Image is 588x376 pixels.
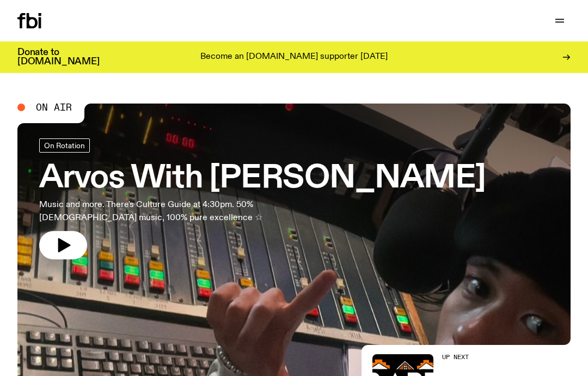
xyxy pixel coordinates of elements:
h3: Donate to [DOMAIN_NAME] [17,48,100,66]
span: On Air [36,102,72,112]
a: On Rotation [39,138,90,153]
h3: Arvos With [PERSON_NAME] [39,163,486,194]
span: On Rotation [44,141,85,149]
p: Music and more. There's Culture Guide at 4:30pm. 50% [DEMOGRAPHIC_DATA] music, 100% pure excellen... [39,198,318,225]
a: Arvos With [PERSON_NAME]Music and more. There's Culture Guide at 4:30pm. 50% [DEMOGRAPHIC_DATA] m... [39,138,486,259]
h2: Up Next [442,354,571,360]
p: Become an [DOMAIN_NAME] supporter [DATE] [200,52,388,62]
